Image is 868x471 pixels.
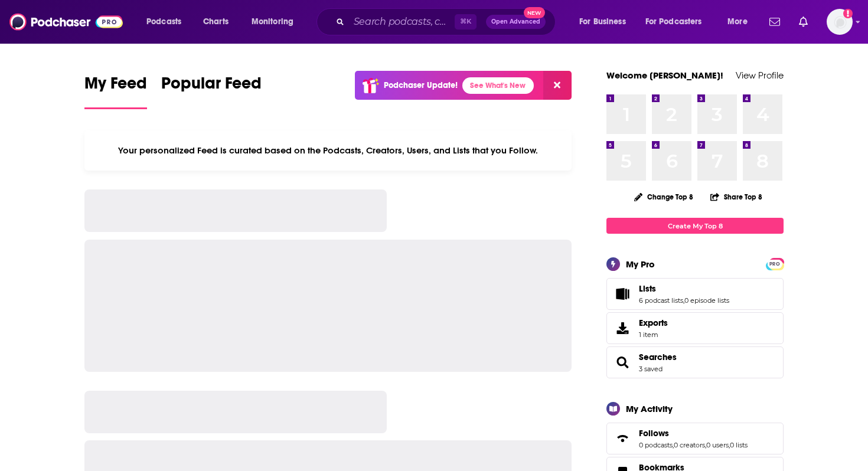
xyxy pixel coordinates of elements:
[627,189,700,204] button: Change Top 8
[683,296,684,305] span: ,
[611,320,634,336] span: Exports
[727,14,748,30] span: More
[84,73,147,109] a: My Feed
[673,441,674,449] span: ,
[611,430,634,447] a: Follows
[606,218,784,234] a: Create My Top 8
[639,296,683,305] a: 6 podcast lists
[384,80,458,90] p: Podchaser Update!
[146,14,181,30] span: Podcasts
[706,441,729,449] a: 0 users
[491,19,540,25] span: Open Advanced
[639,365,663,373] a: 3 saved
[195,12,236,31] a: Charts
[606,70,723,81] a: Welcome [PERSON_NAME]!
[462,77,534,94] a: See What's New
[9,11,123,33] img: Podchaser - Follow, Share and Rate Podcasts
[638,12,719,31] button: open menu
[684,296,729,305] a: 0 episode lists
[639,352,677,362] a: Searches
[645,14,702,30] span: For Podcasters
[719,12,762,31] button: open menu
[639,283,729,294] a: Lists
[84,130,572,171] div: Your personalized Feed is curated based on the Podcasts, Creators, Users, and Lists that you Follow.
[827,9,853,35] button: Show profile menu
[639,283,656,294] span: Lists
[571,12,641,31] button: open menu
[243,12,309,31] button: open menu
[639,428,748,439] a: Follows
[730,441,748,449] a: 0 lists
[455,14,477,30] span: ⌘ K
[626,259,655,270] div: My Pro
[203,14,229,30] span: Charts
[729,441,730,449] span: ,
[84,73,147,100] span: My Feed
[611,286,634,302] a: Lists
[524,7,545,18] span: New
[768,259,782,268] a: PRO
[710,185,763,208] button: Share Top 8
[611,354,634,371] a: Searches
[606,423,784,454] span: Follows
[252,14,293,30] span: Monitoring
[161,73,262,100] span: Popular Feed
[606,312,784,344] a: Exports
[138,12,197,31] button: open menu
[486,15,546,29] button: Open AdvancedNew
[794,12,812,32] a: Show notifications dropdown
[639,318,668,328] span: Exports
[328,8,567,35] div: Search podcasts, credits, & more...
[161,73,262,109] a: Popular Feed
[736,70,784,81] a: View Profile
[606,346,784,378] span: Searches
[639,428,669,439] span: Follows
[674,441,705,449] a: 0 creators
[705,441,706,449] span: ,
[606,278,784,310] span: Lists
[827,9,853,35] img: User Profile
[827,9,853,35] span: Logged in as DKCLifestyle
[349,12,455,31] input: Search podcasts, credits, & more...
[626,403,673,414] div: My Activity
[639,331,668,339] span: 1 item
[768,260,782,269] span: PRO
[579,14,626,30] span: For Business
[843,9,853,18] svg: Add a profile image
[639,441,673,449] a: 0 podcasts
[765,12,785,32] a: Show notifications dropdown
